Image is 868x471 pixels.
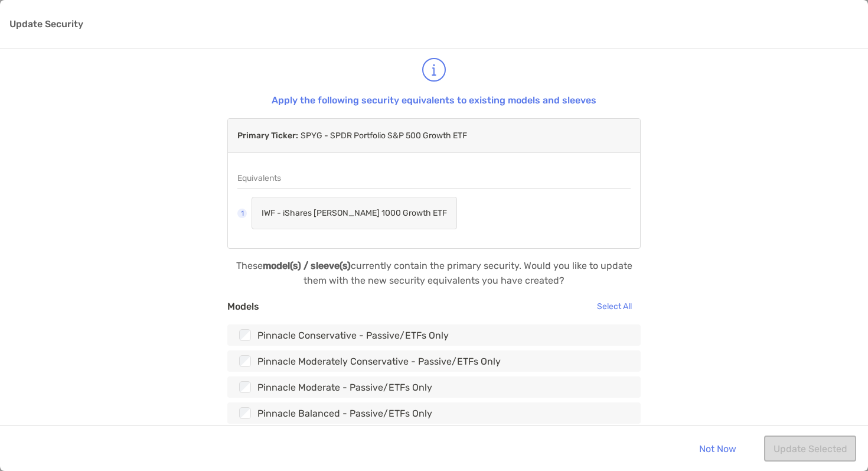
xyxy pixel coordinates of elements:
[227,95,641,106] h4: Apply the following security equivalents to existing models and sleeves
[690,436,745,462] a: Not Now
[9,17,83,31] p: Update Security
[257,330,449,340] label: Pinnacle Conservative - Passive/ETFs Only
[257,382,432,392] label: Pinnacle Moderate - Passive/ETFs Only
[588,297,641,316] button: Select All
[262,206,447,220] p: IWF - iShares [PERSON_NAME] 1000 Growth ETF
[227,258,641,288] p: These currently contain the primary security. Would you like to update them with the new security...
[227,301,259,312] h4: Models
[257,408,432,418] label: Pinnacle Balanced - Passive/ETFs Only
[237,171,631,189] p: Equivalents
[263,260,351,271] strong: model(s) / sleeve(s)
[237,128,631,143] p: SPYG - SPDR Portfolio S&P 500 Growth ETF
[241,210,244,217] span: 1
[237,131,298,141] b: Primary Ticker:
[257,356,501,366] label: Pinnacle Moderately Conservative - Passive/ETFs Only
